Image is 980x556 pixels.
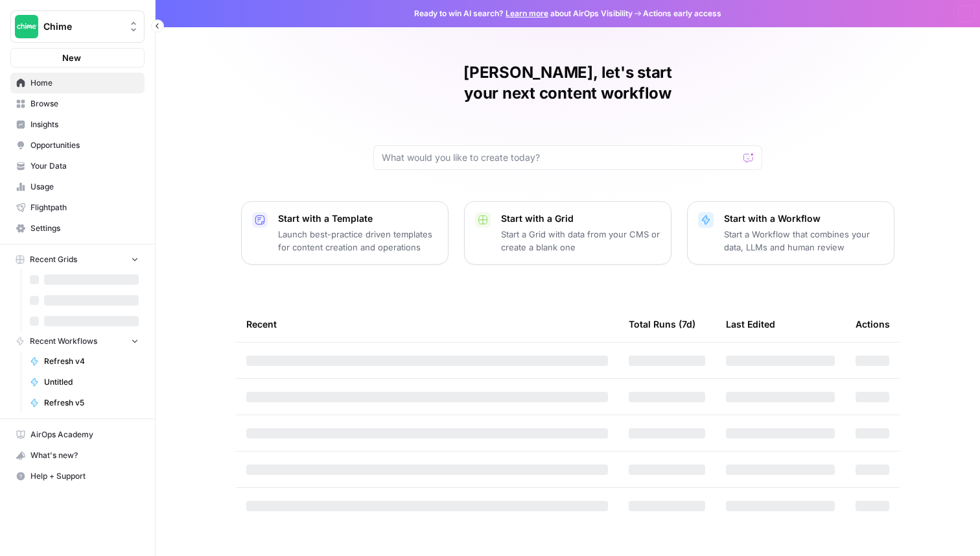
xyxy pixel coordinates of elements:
span: Usage [30,181,139,193]
input: What would you like to create today? [382,151,738,164]
a: Usage [10,176,145,197]
button: Recent Grids [10,250,145,269]
p: Start with a Workflow [724,212,883,225]
h1: [PERSON_NAME], let's start your next content workflow [373,62,762,104]
a: Settings [10,218,145,239]
a: Refresh v5 [24,393,145,413]
button: What's new? [10,445,145,466]
span: Refresh v4 [44,356,139,367]
a: Insights [10,114,145,135]
button: New [10,48,145,67]
p: Start with a Grid [501,212,660,225]
span: Actions early access [643,8,721,19]
span: AirOps Academy [30,429,139,441]
a: Opportunities [10,135,145,156]
p: Start a Grid with data from your CMS or create a blank one [501,228,660,254]
div: Actions [856,306,890,342]
button: Start with a WorkflowStart a Workflow that combines your data, LLMs and human review [687,201,894,265]
span: Insights [30,119,139,130]
span: Ready to win AI search? about AirOps Visibility [414,8,633,19]
a: Home [10,73,145,93]
span: Flightpath [30,202,139,213]
a: Learn more [506,8,548,18]
a: Refresh v4 [24,351,145,372]
span: Browse [30,98,139,110]
a: Untitled [24,372,145,393]
button: Help + Support [10,466,145,487]
button: Workspace: Chime [10,10,145,43]
span: Your Data [30,160,139,172]
a: Flightpath [10,197,145,218]
img: Chime Logo [15,15,38,38]
span: Help + Support [30,470,139,482]
p: Start a Workflow that combines your data, LLMs and human review [724,228,883,254]
button: Start with a TemplateLaunch best-practice driven templates for content creation and operations [241,201,449,265]
a: Browse [10,93,145,114]
div: What's new? [11,446,144,465]
a: Your Data [10,156,145,176]
span: Chime [43,20,122,33]
span: Settings [30,223,139,234]
a: AirOps Academy [10,424,145,445]
button: Recent Workflows [10,332,145,351]
div: Last Edited [726,306,775,342]
span: Untitled [44,376,139,388]
span: Recent Grids [30,254,77,265]
div: Recent [246,306,608,342]
p: Launch best-practice driven templates for content creation and operations [278,228,437,254]
span: Opportunities [30,139,139,151]
p: Start with a Template [278,212,437,225]
div: Total Runs (7d) [629,306,695,342]
button: Start with a GridStart a Grid with data from your CMS or create a blank one [464,201,671,265]
span: Recent Workflows [30,335,97,347]
span: New [62,51,81,64]
span: Refresh v5 [44,397,139,409]
span: Home [30,77,139,89]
